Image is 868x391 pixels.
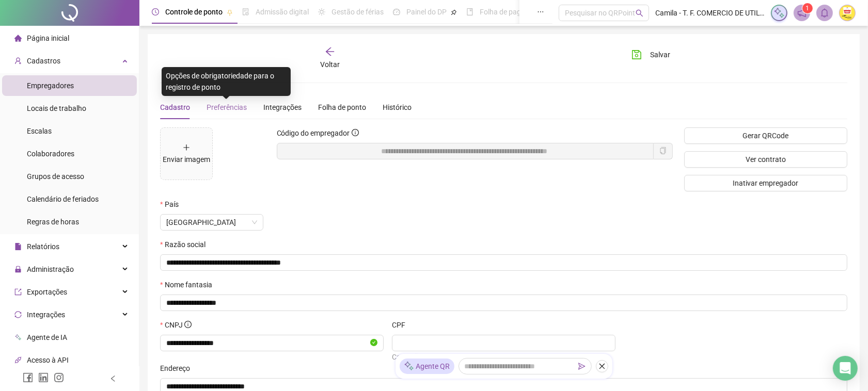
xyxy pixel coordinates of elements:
div: Cadastro [160,102,190,113]
span: Página inicial [27,34,69,42]
div: Agente QR [400,359,454,374]
span: copy [659,147,667,154]
span: Ver contrato [746,154,786,165]
sup: 1 [802,3,813,13]
span: Camila - T. F. COMERCIO DE UTILIDADES DOMESTICAS LTDA [655,7,765,19]
label: Endereço [160,363,197,374]
span: Calendário de feriados [27,195,99,203]
span: plus [183,144,190,151]
span: file-done [242,8,249,15]
span: send [578,363,586,370]
span: home [14,35,22,42]
span: pushpin [451,9,457,15]
span: dashboard [393,8,400,15]
span: user-add [14,57,22,64]
span: Brasil [166,215,257,230]
img: 23958 [840,5,855,21]
span: Integrações [27,311,65,319]
span: facebook [23,372,33,383]
span: CNPJ [165,319,192,331]
span: sun [318,8,325,15]
label: CPF [392,319,412,331]
div: Integrações [263,102,302,113]
span: save [632,50,642,60]
span: Painel do DP [406,8,447,16]
span: Locais de trabalho [27,104,86,112]
span: Agente de IA [27,333,67,341]
span: api [14,356,22,364]
span: País [165,199,179,210]
span: info-circle [352,129,359,136]
span: bell [820,8,829,18]
span: Empregadores [27,82,74,90]
span: Voltar [320,60,340,69]
button: Gerar QRCode [684,127,847,144]
span: Cadastros [27,57,60,65]
span: Razão social [165,239,206,250]
div: Enviar imagem [163,154,210,165]
span: notification [797,8,807,18]
span: close [598,363,606,370]
div: Folha de ponto [318,102,366,113]
span: Exportações [27,288,67,296]
div: Caso não possua CNPJ [392,351,616,363]
span: instagram [54,372,64,383]
span: Gerar QRCode [743,130,788,141]
span: arrow-left [325,46,335,57]
span: Regras de horas [27,218,79,226]
span: Inativar empregador [733,177,798,189]
span: linkedin [38,372,49,383]
span: search [636,9,643,17]
span: clock-circle [152,8,159,15]
div: Open Intercom Messenger [833,356,858,381]
span: book [466,8,474,15]
div: Opções de obrigatoriedade para o registro de ponto [162,67,291,96]
span: Escalas [27,127,52,135]
span: Colaboradores [27,150,74,158]
img: sparkle-icon.fc2bf0ac1784a2077858766a79e2daf3.svg [774,7,785,19]
img: sparkle-icon.fc2bf0ac1784a2077858766a79e2daf3.svg [404,361,414,372]
span: sync [14,311,22,318]
span: Código do empregador [277,129,350,137]
button: Ver contrato [684,151,847,168]
span: Admissão digital [256,8,309,16]
span: Gestão de férias [332,8,384,16]
button: Inativar empregador [684,175,847,191]
span: left [109,375,117,382]
span: Salvar [650,49,670,60]
span: ellipsis [537,8,544,15]
span: Acesso à API [27,356,69,364]
span: Relatórios [27,242,59,251]
span: pushpin [227,9,233,15]
span: Grupos de acesso [27,172,84,181]
span: Folha de pagamento [480,8,546,16]
span: Preferências [207,103,247,111]
span: file [14,243,22,250]
span: Nome fantasia [165,279,212,290]
div: Histórico [383,102,412,113]
span: Administração [27,265,74,273]
span: 1 [806,5,810,12]
span: export [14,288,22,296]
span: info-circle [184,321,192,328]
button: Salvar [624,46,678,63]
span: Controle de ponto [165,8,223,16]
span: lock [14,266,22,273]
